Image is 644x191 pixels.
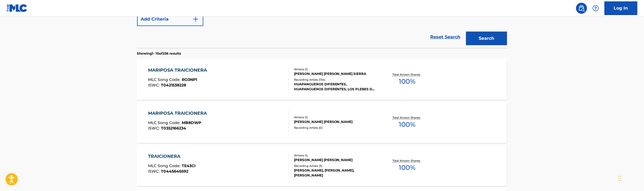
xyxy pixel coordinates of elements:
span: TE43CI [182,163,196,168]
div: [PERSON_NAME], [PERSON_NAME], [PERSON_NAME] [294,168,377,178]
span: T0352166234 [161,126,186,131]
span: T0445646592 [161,169,188,174]
button: Add Criteria [137,12,203,26]
span: T0421538228 [161,83,186,88]
div: [PERSON_NAME] [PERSON_NAME] [294,158,377,162]
span: ISWC : [148,83,161,88]
img: MLC Logo [7,4,28,12]
span: 100 % [399,77,416,86]
div: Writers ( 1 ) [294,67,377,71]
div: [PERSON_NAME] [PERSON_NAME] [294,119,377,124]
iframe: Chat Widget [617,165,644,191]
span: MLC Song Code : [148,120,182,125]
div: TRAICIONERA [148,153,196,160]
div: Drag [618,170,622,187]
div: Writers ( 1 ) [294,115,377,119]
a: TRAICIONERAMLC Song Code:TE43CIISWC:T0445646592Writers (1)[PERSON_NAME] [PERSON_NAME]Recording Ar... [137,145,507,186]
a: Reset Search [428,31,463,43]
span: RO3NP1 [182,77,197,82]
a: MARIPOSA TRAICIONERAMLC Song Code:MB8DWPISWC:T0352166234Writers (1)[PERSON_NAME] [PERSON_NAME]Rec... [137,102,507,143]
span: 100 % [399,163,416,173]
span: MLC Song Code : [148,77,182,82]
a: Log In [605,1,637,15]
p: Total Known Shares: [393,116,422,120]
div: MARIPOSA TRAICIONERA [148,110,210,117]
div: Writers ( 1 ) [294,153,377,158]
a: Public Search [576,3,587,14]
div: Help [590,3,601,14]
div: Recording Artists ( 0 ) [294,126,377,130]
span: 100 % [399,120,416,130]
div: Recording Artists ( 134 ) [294,78,377,82]
div: Recording Artists ( 3 ) [294,164,377,168]
div: HUAPANGUEROS DIFERENTES, HUAPANGUEROS DIFERENTES, LOS PLEBES DEL RANCHO DE [PERSON_NAME], LA ALIA... [294,82,377,92]
div: MARIPOSA TRAICIONERA [148,67,210,74]
span: ISWC : [148,169,161,174]
p: Total Known Shares: [393,159,422,163]
img: 9d2ae6d4665cec9f34b9.svg [192,16,199,23]
div: [PERSON_NAME] [PERSON_NAME] SIERRA [294,71,377,76]
span: ISWC : [148,126,161,131]
p: Total Known Shares: [393,72,422,77]
span: MB8DWP [182,120,201,125]
button: Search [466,32,507,45]
p: Showing 1 - 10 of 236 results [137,51,181,56]
a: MARIPOSA TRAICIONERAMLC Song Code:RO3NP1ISWC:T0421538228Writers (1)[PERSON_NAME] [PERSON_NAME] SI... [137,59,507,100]
img: help [593,5,599,12]
img: search [578,5,585,12]
span: MLC Song Code : [148,163,182,168]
